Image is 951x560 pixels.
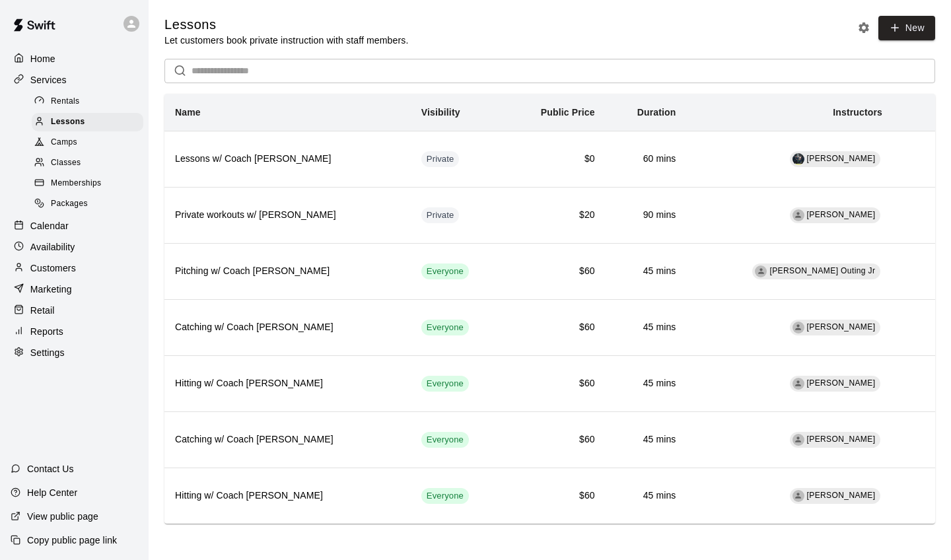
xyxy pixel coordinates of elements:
[616,320,676,335] h6: 45 mins
[616,208,676,223] h6: 90 mins
[792,490,804,502] div: Landon Carter
[30,304,55,317] p: Retail
[514,208,595,223] h6: $20
[421,207,460,223] div: This service is hidden, and can only be accessed via a direct link
[32,133,143,152] div: Camps
[854,18,874,38] button: Lesson settings
[514,433,595,447] h6: $60
[32,195,143,213] div: Packages
[11,279,138,299] a: Marketing
[32,194,149,215] a: Packages
[616,433,676,447] h6: 45 mins
[32,174,149,194] a: Memberships
[792,434,804,446] div: Landon Carter
[164,34,408,47] p: Let customers book private instruction with staff members.
[421,378,469,390] span: Everyone
[175,320,400,335] h6: Catching w/ Coach [PERSON_NAME]
[421,376,469,392] div: This service is visible to all of your customers
[833,107,882,118] b: Instructors
[421,209,460,222] span: Private
[51,136,77,149] span: Camps
[30,52,55,65] p: Home
[27,462,74,475] p: Contact Us
[30,240,75,254] p: Availability
[30,73,67,87] p: Services
[421,434,469,446] span: Everyone
[175,433,400,447] h6: Catching w/ Coach [PERSON_NAME]
[807,322,876,332] span: [PERSON_NAME]
[32,153,149,174] a: Classes
[616,152,676,166] h6: 60 mins
[637,107,676,118] b: Duration
[421,322,469,334] span: Everyone
[30,262,76,275] p: Customers
[421,153,460,166] span: Private
[32,154,143,172] div: Classes
[514,489,595,503] h6: $60
[11,343,138,363] a: Settings
[32,92,143,111] div: Rentals
[514,264,595,279] h6: $60
[11,237,138,257] div: Availability
[421,263,469,279] div: This service is visible to all of your customers
[11,70,138,90] a: Services
[30,283,72,296] p: Marketing
[769,266,875,275] span: [PERSON_NAME] Outing Jr
[807,154,876,163] span: [PERSON_NAME]
[27,534,117,547] p: Copy public page link
[878,16,935,40] a: New
[11,258,138,278] a: Customers
[514,320,595,335] h6: $60
[32,133,149,153] a: Camps
[175,376,400,391] h6: Hitting w/ Coach [PERSON_NAME]
[27,486,77,499] p: Help Center
[807,491,876,500] span: [PERSON_NAME]
[421,265,469,278] span: Everyone
[421,151,460,167] div: This service is hidden, and can only be accessed via a direct link
[792,153,804,165] img: Alec Smith
[51,116,85,129] span: Lessons
[11,322,138,341] a: Reports
[11,216,138,236] a: Calendar
[792,209,804,221] div: Danny Phung
[421,320,469,335] div: This service is visible to all of your customers
[421,488,469,504] div: This service is visible to all of your customers
[616,489,676,503] h6: 45 mins
[792,322,804,333] div: Roberto Garduno
[421,490,469,503] span: Everyone
[51,157,81,170] span: Classes
[30,346,65,359] p: Settings
[421,107,460,118] b: Visibility
[164,16,408,34] h5: Lessons
[30,219,69,232] p: Calendar
[32,112,149,132] a: Lessons
[421,432,469,448] div: This service is visible to all of your customers
[175,152,400,166] h6: Lessons w/ Coach [PERSON_NAME]
[792,378,804,390] div: Roberto Garduno
[514,376,595,391] h6: $60
[175,489,400,503] h6: Hitting w/ Coach [PERSON_NAME]
[51,177,101,190] span: Memberships
[27,510,98,523] p: View public page
[514,152,595,166] h6: $0
[32,174,143,193] div: Memberships
[616,376,676,391] h6: 45 mins
[541,107,595,118] b: Public Price
[807,210,876,219] span: [PERSON_NAME]
[32,113,143,131] div: Lessons
[11,49,138,69] a: Home
[11,300,138,320] a: Retail
[32,91,149,112] a: Rentals
[175,264,400,279] h6: Pitching w/ Coach [PERSON_NAME]
[616,264,676,279] h6: 45 mins
[164,94,935,524] table: simple table
[175,208,400,223] h6: Private workouts w/ [PERSON_NAME]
